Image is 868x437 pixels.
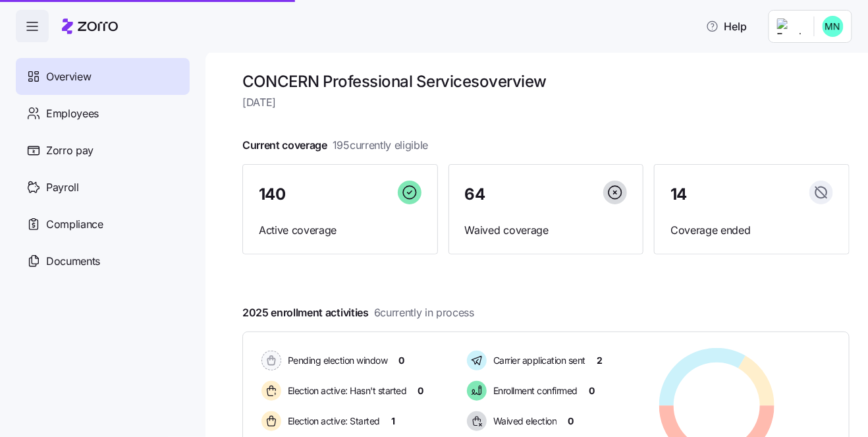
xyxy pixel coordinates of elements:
span: 2025 enrollment activities [242,305,474,321]
span: Active coverage [259,222,421,239]
span: Documents [46,253,100,270]
span: Waived election [489,415,557,428]
span: 0 [399,354,405,367]
span: Current coverage [242,137,428,154]
button: Help [695,13,758,40]
span: 64 [465,187,485,202]
a: Employees [16,95,190,132]
h1: CONCERN Professional Services overview [242,71,850,92]
a: Payroll [16,169,190,206]
a: Documents [16,243,190,279]
span: 140 [259,187,286,202]
span: Pending election window [284,354,388,367]
span: Payroll [46,179,79,196]
span: Coverage ended [670,222,833,239]
span: 6 currently in process [374,305,474,321]
span: 0 [418,384,424,397]
span: Overview [46,69,91,85]
span: Election active: Started [284,415,380,428]
span: Zorro pay [46,142,94,159]
span: Enrollment confirmed [489,384,578,397]
span: 14 [670,187,687,202]
a: Overview [16,58,190,95]
span: 1 [391,415,395,428]
span: Waived coverage [465,222,628,239]
img: Employer logo [777,18,803,34]
span: 0 [589,384,595,397]
span: 2 [597,354,603,367]
span: Compliance [46,216,103,233]
span: [DATE] [242,94,850,111]
a: Compliance [16,206,190,243]
img: b0ee0d05d7ad5b312d7e0d752ccfd4ca [823,16,844,37]
span: Help [706,18,747,34]
span: Election active: Hasn't started [284,384,407,397]
span: 195 currently eligible [333,137,428,154]
span: 0 [568,415,574,428]
span: Carrier application sent [489,354,585,367]
a: Zorro pay [16,132,190,169]
span: Employees [46,105,99,122]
